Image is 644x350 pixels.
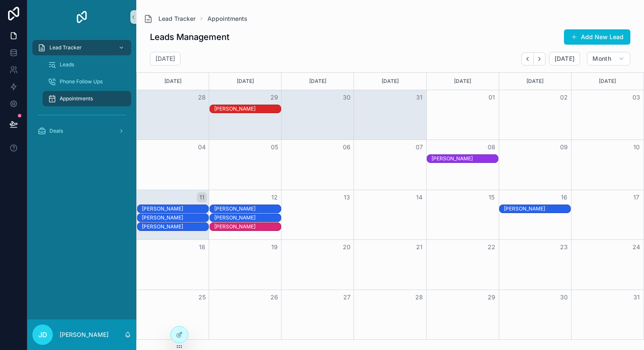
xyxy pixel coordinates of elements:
a: Lead Tracker [143,14,195,24]
div: [PERSON_NAME] [214,105,281,112]
div: [PERSON_NAME] [431,155,498,162]
button: 10 [631,142,641,152]
a: Phone Follow Ups [43,74,131,89]
div: Janette Woods [214,105,281,113]
button: 06 [342,142,352,152]
span: JD [38,330,47,340]
button: 03 [631,92,641,102]
div: [DATE] [428,73,497,90]
button: 26 [269,292,279,302]
button: 18 [197,242,207,252]
button: 04 [197,142,207,152]
button: 27 [342,292,352,302]
div: [DATE] [500,73,570,90]
p: [PERSON_NAME] [60,330,109,339]
div: scrollable content [27,34,136,150]
button: 08 [486,142,497,152]
div: [PERSON_NAME] [142,205,208,212]
button: 20 [342,242,352,252]
span: [DATE] [555,55,575,63]
button: 05 [269,142,279,152]
button: 29 [486,292,497,302]
button: Next [534,52,546,65]
button: Month [587,52,630,65]
button: 02 [559,92,569,102]
button: 09 [559,142,569,152]
div: [DATE] [210,73,280,90]
button: 07 [414,142,424,152]
div: Month View [136,72,644,340]
button: 30 [342,92,352,102]
div: [PERSON_NAME] [142,214,208,221]
button: 13 [342,192,352,202]
div: Wayne Burman [214,223,281,230]
div: [PERSON_NAME] [504,205,570,212]
button: 23 [559,242,569,252]
div: Damyion Hemsley [142,205,208,213]
h1: Leads Management [150,31,230,43]
div: [DATE] [355,73,425,90]
button: 12 [269,192,279,202]
button: 21 [414,242,424,252]
button: 29 [269,92,279,102]
button: 28 [414,292,424,302]
button: Add New Lead [564,29,630,45]
a: Appointments [207,14,247,23]
button: 24 [631,242,641,252]
button: 30 [559,292,569,302]
button: 31 [414,92,424,102]
a: Leads [43,57,131,72]
div: Pilar Leyton [504,205,570,213]
div: Mary Henderson [142,214,208,222]
div: Anna Phillips [214,205,281,213]
div: [PERSON_NAME] [214,205,281,212]
a: Appointments [43,91,131,106]
a: Deals [32,123,131,139]
div: [PERSON_NAME] [214,223,281,230]
button: 19 [269,242,279,252]
button: 28 [197,92,207,102]
span: Lead Tracker [49,44,82,51]
div: Heath Gadsby [431,155,498,162]
div: [PERSON_NAME] [214,214,281,221]
div: [DATE] [573,73,642,90]
span: Deals [49,128,63,134]
button: 22 [486,242,497,252]
div: [DATE] [283,73,352,90]
div: [PERSON_NAME] [142,223,208,230]
button: 31 [631,292,641,302]
span: Phone Follow Ups [60,78,103,85]
button: 17 [631,192,641,202]
span: Appointments [60,95,93,102]
img: App logo [75,10,89,24]
span: Month [592,55,611,63]
button: 15 [486,192,497,202]
a: Lead Tracker [32,40,131,55]
div: Anita Cross [142,223,208,230]
button: Back [521,52,534,65]
button: 14 [414,192,424,202]
button: 11 [197,192,207,202]
div: Sidney Evans [214,214,281,222]
span: Leads [60,61,74,68]
button: 16 [559,192,569,202]
h2: [DATE] [155,54,175,63]
div: [DATE] [138,73,207,90]
button: [DATE] [549,52,580,65]
button: 25 [197,292,207,302]
button: 01 [486,92,497,102]
span: Lead Tracker [158,14,195,23]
